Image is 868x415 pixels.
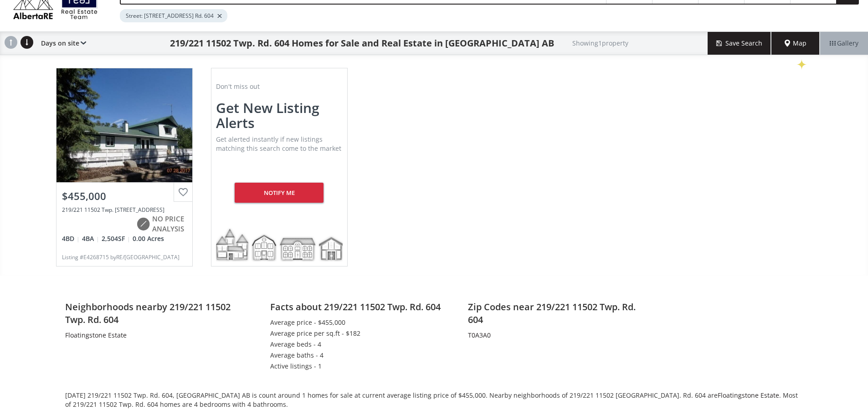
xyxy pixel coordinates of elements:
div: Days on site [36,32,86,55]
span: by RE/[GEOGRAPHIC_DATA] [110,253,180,261]
span: 2,504 SF [102,234,130,243]
h2: Showing 1 property [572,40,628,46]
a: Don't miss outGet new listing alertsGet alerted instantly if new listings matching this search co... [202,59,357,276]
a: Floatingstone Estate [65,331,127,339]
li: Average baths - 4 [270,351,441,360]
div: 219/221 11502 Twp. Rd. 604, Rural St. Paul County, AB T0A3A0 [62,206,187,214]
div: Gallery [820,32,868,55]
span: 4 BD [62,234,80,243]
a: T0A3A0 [468,331,491,339]
span: 4 BA [82,234,99,243]
div: $455,000 [62,189,187,203]
div: Street: [STREET_ADDRESS] Rd. 604 [120,9,227,22]
div: Map [771,32,820,55]
span: Don't miss out [216,82,260,91]
span: Map [785,39,806,48]
span: Get alerted instantly if new listings matching this search come to the market [216,135,341,153]
li: Average beds - 4 [270,340,441,349]
h2: Facts about 219/221 11502 Twp. Rd. 604 [270,301,441,313]
span: Gallery [830,39,858,48]
img: rating icon [134,215,152,233]
a: Floatingstone Estate [718,391,779,400]
li: Average price - $455,000 [270,318,441,327]
button: Save Search [708,32,771,55]
span: 0.00 Acres [133,234,164,243]
h2: Neighborhoods nearby 219/221 11502 Twp. Rd. 604 [65,301,243,326]
span: NO PRICE ANALYSIS [152,214,187,234]
h2: Get new listing alerts [216,100,343,130]
li: Active listings - 1 [270,362,441,371]
h1: 219/221 11502 Twp. Rd. 604 Homes for Sale and Real Estate in [GEOGRAPHIC_DATA] AB [170,37,554,50]
li: Average price per sq.ft - $182 [270,329,441,338]
h2: Zip Codes near 219/221 11502 Twp. Rd. 604 [468,301,646,326]
span: listing # E4268715 [62,253,109,261]
a: $455,000219/221 11502 Twp. [STREET_ADDRESS]rating iconNO PRICE ANALYSIS4BD4BA2,504SF0.00 Acreslis... [47,59,202,276]
div: Notify me [235,183,324,203]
